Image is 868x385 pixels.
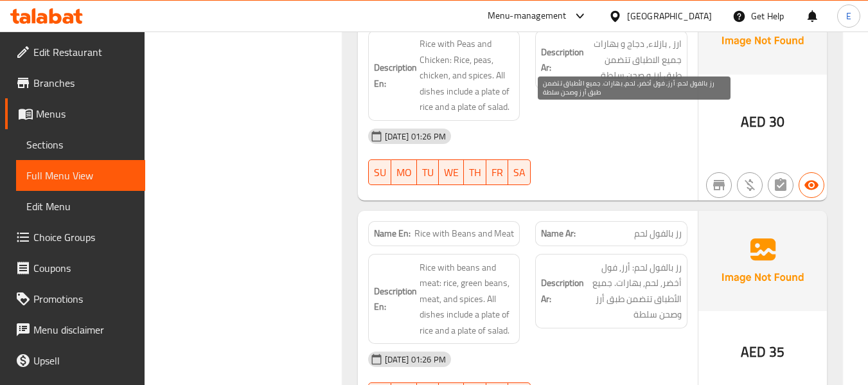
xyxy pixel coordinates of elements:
[846,9,851,23] span: E
[488,8,567,24] div: Menu-management
[16,191,145,222] a: Edit Menu
[541,44,584,76] strong: Description Ar:
[414,227,514,240] span: Rice with Beans and Meat
[380,130,451,143] span: [DATE] 01:26 PM
[422,163,434,182] span: TU
[33,75,135,91] span: Branches
[439,159,464,185] button: WE
[627,9,712,23] div: [GEOGRAPHIC_DATA]
[444,163,459,182] span: WE
[33,229,135,245] span: Choice Groups
[706,172,732,198] button: Not branch specific item
[420,36,515,115] span: Rice with Peas and Chicken: Rice, peas, chicken, and spices. All dishes include a plate of rice a...
[541,227,576,240] strong: Name Ar:
[33,322,135,337] span: Menu disclaimer
[769,339,784,364] span: 35
[587,260,682,323] span: رز بالفول لحم: أرز, فول أخضر, لحم, بهارات. جميع الأطباق تتضمن طبق أرز وصحن سلطة
[26,168,135,183] span: Full Menu View
[5,37,145,67] a: Edit Restaurant
[768,172,793,198] button: Not has choices
[396,163,412,182] span: MO
[769,109,784,134] span: 30
[513,163,526,182] span: SA
[391,159,417,185] button: MO
[799,172,824,198] button: Available
[741,339,766,364] span: AED
[5,283,145,314] a: Promotions
[374,227,411,240] strong: Name En:
[698,211,827,311] img: Ae5nvW7+0k+MAAAAAElFTkSuQmCC
[634,227,682,240] span: رز بالفول لحم
[464,159,486,185] button: TH
[5,67,145,98] a: Branches
[380,354,451,366] span: [DATE] 01:26 PM
[374,163,386,182] span: SU
[33,260,135,276] span: Coupons
[16,129,145,160] a: Sections
[5,222,145,253] a: Choice Groups
[36,106,135,121] span: Menus
[374,283,417,315] strong: Description En:
[368,159,391,185] button: SU
[16,160,145,191] a: Full Menu View
[26,199,135,214] span: Edit Menu
[492,163,503,182] span: FR
[33,291,135,307] span: Promotions
[417,159,439,185] button: TU
[26,137,135,152] span: Sections
[5,314,145,345] a: Menu disclaimer
[374,60,417,91] strong: Description En:
[420,260,515,339] span: Rice with beans and meat: rice, green beans, meat, and spices. All dishes include a plate of rice...
[5,253,145,283] a: Coupons
[486,159,508,185] button: FR
[33,353,135,368] span: Upsell
[741,109,766,134] span: AED
[508,159,531,185] button: SA
[5,98,145,129] a: Menus
[33,44,135,60] span: Edit Restaurant
[5,345,145,376] a: Upsell
[541,275,584,307] strong: Description Ar:
[587,36,682,84] span: ارز , بازلاء, دجاج و بهارات جميع الاطباق تتضمن طبق ارز و صحن سلطة
[469,163,481,182] span: TH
